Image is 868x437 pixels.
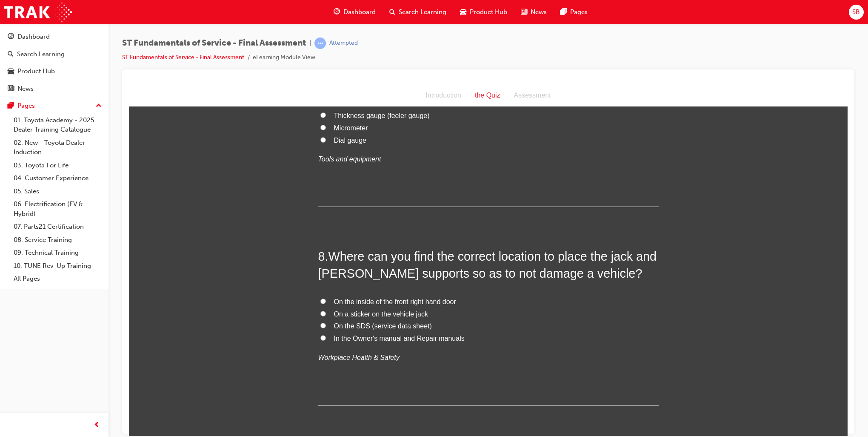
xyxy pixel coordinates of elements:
button: Pages [3,98,105,114]
input: Micrometer [191,40,197,46]
div: Assessment [378,5,429,17]
span: In the Owner's manual and Repair manuals [205,250,336,257]
div: News [17,84,34,94]
a: 04. Customer Experience [10,172,105,185]
a: 01. Toyota Academy - 2025 Dealer Training Catalogue [10,114,105,136]
input: On the SDS (service data sheet) [191,238,197,244]
div: Pages [17,101,35,111]
a: 02. New - Toyota Dealer Induction [10,136,105,159]
span: Thickness gauge (feeler gauge) [205,27,301,34]
div: Search Learning [17,49,65,59]
a: car-iconProduct Hub [453,3,514,21]
span: On a sticker on the vehicle jack [205,226,299,233]
span: Search Learning [399,7,446,17]
span: prev-icon [94,420,100,431]
span: ST Fundamentals of Service - Final Assessment [122,38,306,48]
span: news-icon [521,7,527,17]
input: In the Owner's manual and Repair manuals [191,250,197,256]
span: Pages [570,7,588,17]
div: Product Hub [17,66,55,76]
span: learningRecordVerb_ATTEMPT-icon [314,37,326,49]
span: Where can you find the correct location to place the jack and [PERSON_NAME] supports so as to not... [189,165,528,195]
span: car-icon [460,7,466,17]
button: SB [849,5,864,20]
span: news-icon [8,85,14,93]
img: Trak [4,3,72,22]
a: 08. Service Training [10,233,105,247]
a: 10. TUNE Rev-Up Training [10,259,105,273]
em: Tools and equipment [189,71,252,78]
span: Product Hub [470,7,507,17]
span: On the SDS (service data sheet) [205,238,303,245]
span: car-icon [8,68,14,75]
div: Dashboard [17,32,50,42]
a: 03. Toyota For Life [10,159,105,172]
span: Micrometer [205,40,239,47]
a: All Pages [10,272,105,285]
span: SB [852,7,860,17]
span: pages-icon [8,102,14,110]
input: On a sticker on the vehicle jack [191,226,197,232]
div: Introduction [290,5,339,17]
a: search-iconSearch Learning [383,3,453,21]
li: eLearning Module View [253,53,315,63]
a: 06. Electrification (EV & Hybrid) [10,198,105,220]
a: 09. Technical Training [10,246,105,259]
span: up-icon [96,101,102,112]
a: pages-iconPages [554,3,594,21]
span: Dashboard [343,7,376,17]
a: Dashboard [3,29,105,45]
em: Workplace Health & Safety [189,269,271,276]
a: Product Hub [3,63,105,79]
input: On the inside of the front right hand door [191,214,197,219]
span: pages-icon [560,7,567,17]
span: | [309,38,311,48]
span: search-icon [8,51,14,58]
a: News [3,81,105,97]
span: News [531,7,547,17]
a: news-iconNews [514,3,554,21]
span: guage-icon [8,33,14,41]
div: the Quiz [339,5,378,17]
span: search-icon [389,7,395,17]
a: guage-iconDashboard [327,3,383,21]
input: Thickness gauge (feeler gauge) [191,28,197,33]
a: ST Fundamentals of Service - Final Assessment [122,54,244,61]
a: 05. Sales [10,185,105,198]
span: Dial gauge [205,52,238,59]
span: guage-icon [334,7,340,17]
h2: 8 . [189,163,530,198]
div: Attempted [329,39,358,47]
a: 07. Parts21 Certification [10,220,105,233]
a: Search Learning [3,46,105,62]
input: Dial gauge [191,52,197,58]
button: DashboardSearch LearningProduct HubNews [3,27,105,98]
span: On the inside of the front right hand door [205,213,327,221]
